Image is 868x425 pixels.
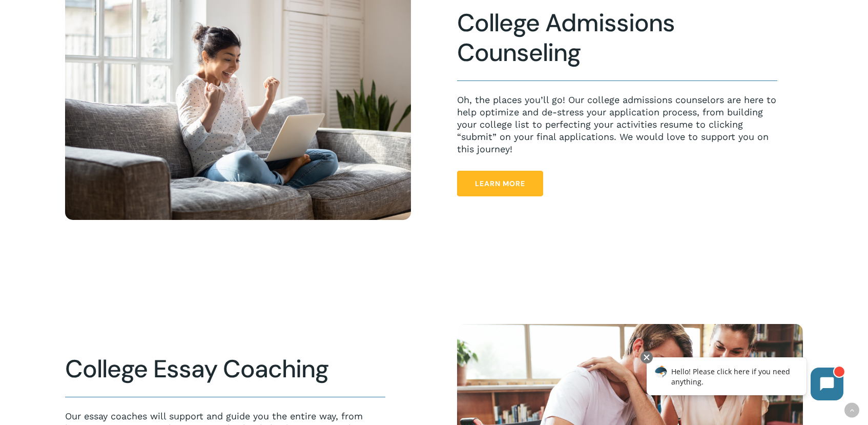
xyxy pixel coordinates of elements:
span: Learn More [475,178,525,189]
iframe: Chatbot [636,349,854,411]
h2: College Admissions Counseling [457,8,777,68]
h2: College Essay Coaching [65,354,385,384]
p: Oh, the places you’ll go! Our college admissions counselors are here to help optimize and de-stre... [457,94,777,155]
a: Learn More [457,171,543,196]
